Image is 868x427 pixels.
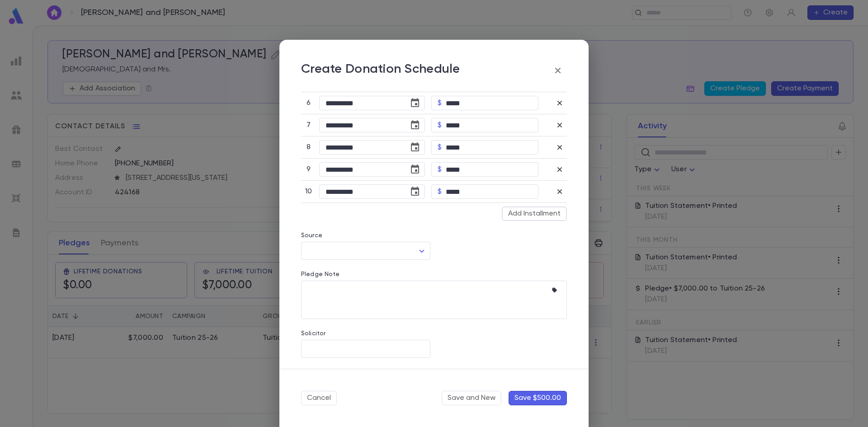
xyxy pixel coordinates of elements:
[301,271,340,278] label: Pledge Note
[304,121,313,130] p: 7
[301,242,430,260] div: ​
[304,187,313,196] p: 10
[438,121,442,130] p: $
[301,232,322,239] label: Source
[406,160,424,178] button: Choose date, selected date is May 1, 2026
[442,391,501,405] button: Save and New
[438,99,442,108] p: $
[406,183,424,201] button: Choose date, selected date is Jun 1, 2026
[502,206,567,221] button: Add Installment
[301,391,337,405] button: Cancel
[438,165,442,174] p: $
[406,94,424,112] button: Choose date, selected date is Feb 1, 2026
[304,165,313,174] p: 9
[304,143,313,152] p: 8
[301,330,325,337] label: Solicitor
[304,99,313,108] p: 6
[438,187,442,196] p: $
[301,61,460,80] p: Create Donation Schedule
[438,143,442,152] p: $
[509,391,567,405] button: Save $500.00
[406,138,424,156] button: Choose date, selected date is Apr 1, 2026
[406,116,424,134] button: Choose date, selected date is Mar 1, 2026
